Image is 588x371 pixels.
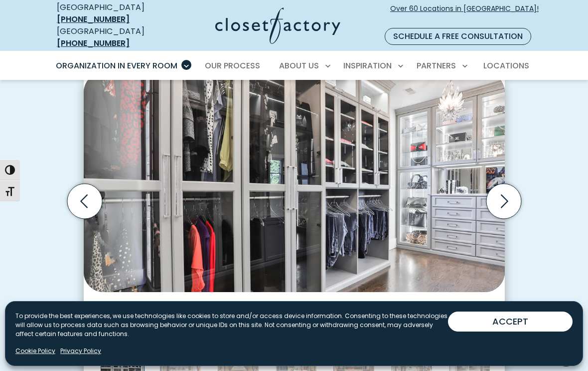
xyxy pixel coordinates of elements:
[215,7,340,44] img: Closet Factory Logo
[385,28,531,45] a: Schedule a Free Consultation
[57,13,130,25] a: [PHONE_NUMBER]
[15,312,448,339] p: To provide the best experiences, we use technologies like cookies to store and/or access device i...
[57,25,165,49] div: [GEOGRAPHIC_DATA]
[84,292,505,330] figcaption: Glass-front wardrobe system in Dove Grey with integrated LED lighting, double-hang rods, and disp...
[448,312,573,332] button: ACCEPT
[483,60,529,71] span: Locations
[279,60,319,71] span: About Us
[57,1,165,25] div: [GEOGRAPHIC_DATA]
[84,72,505,292] img: Glass-front wardrobe system in Dove Grey with integrated LED lighting, double-hang rods, and disp...
[60,347,101,356] a: Privacy Policy
[49,52,539,80] nav: Primary Menu
[417,60,456,71] span: Partners
[15,347,55,356] a: Cookie Policy
[482,180,525,223] button: Next slide
[63,180,106,223] button: Previous slide
[343,60,392,71] span: Inspiration
[205,60,260,71] span: Our Process
[56,60,177,71] span: Organization in Every Room
[57,37,130,49] a: [PHONE_NUMBER]
[390,3,539,24] span: Over 60 Locations in [GEOGRAPHIC_DATA]!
